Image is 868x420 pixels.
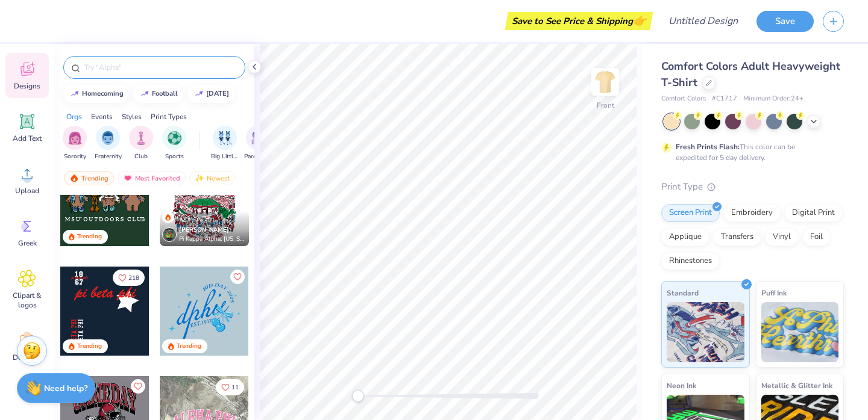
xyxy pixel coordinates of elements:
img: newest.gif [195,174,204,182]
div: Rhinestones [661,252,720,270]
div: Trending [177,342,201,351]
span: Parent's Weekend [244,152,272,161]
span: Fraternity [95,152,122,161]
span: [PERSON_NAME] [179,226,229,234]
img: Fraternity Image [101,131,115,145]
span: Puff Ink [761,286,787,299]
span: Pi Kappa Alpha, [US_STATE][GEOGRAPHIC_DATA] [179,235,244,244]
div: filter for Fraternity [95,126,122,161]
button: Like [230,270,245,284]
div: Transfers [713,228,761,246]
div: filter for Big Little Reveal [211,126,239,161]
div: Styles [122,111,142,122]
span: Comfort Colors [661,94,706,104]
img: trending.gif [69,174,79,182]
img: Front [593,70,617,94]
img: trend_line.gif [70,90,80,97]
span: Neon Ink [667,379,696,392]
div: homecoming [82,90,124,97]
button: filter button [129,126,153,161]
img: Sorority Image [68,131,82,145]
div: Applique [661,228,709,246]
img: Sports Image [168,131,181,145]
img: Big Little Reveal Image [218,131,231,145]
div: Trending [77,342,102,351]
div: Trending [64,171,114,185]
div: halloween [206,90,229,97]
span: Designs [14,81,40,91]
div: filter for Sports [162,126,186,161]
img: trend_line.gif [194,90,204,97]
img: Puff Ink [761,302,839,362]
span: Decorate [13,353,42,362]
div: Print Type [661,180,844,194]
span: 11 [231,384,239,391]
div: Screen Print [661,204,720,222]
span: Sports [165,152,184,161]
div: This color can be expedited for 5 day delivery. [676,141,824,163]
div: Newest [189,171,235,185]
span: Add Text [13,134,42,143]
div: Orgs [66,111,82,122]
div: filter for Sorority [63,126,87,161]
img: Parent's Weekend Image [251,131,265,145]
button: [DATE] [187,85,234,103]
span: Club [134,152,148,161]
div: filter for Club [129,126,153,161]
div: Trending [77,232,102,241]
strong: Need help? [44,383,87,394]
button: football [133,85,183,103]
div: football [152,90,178,97]
span: Metallic & Glitter Ink [761,379,832,392]
span: Upload [15,186,39,196]
span: 218 [128,275,139,281]
img: Standard [667,302,744,362]
button: filter button [95,126,122,161]
button: filter button [63,126,87,161]
span: 👉 [633,13,646,28]
div: Events [91,111,113,122]
span: Minimum Order: 24 + [743,94,804,104]
button: Like [113,270,145,286]
input: Untitled Design [659,9,747,33]
div: Print Types [151,111,187,122]
div: Accessibility label [352,390,364,402]
input: Try "Alpha" [83,61,237,73]
img: Club Image [134,131,148,145]
span: Sorority [64,152,86,161]
button: filter button [162,126,186,161]
button: Like [216,379,244,395]
div: Foil [802,228,831,246]
div: filter for Parent's Weekend [244,126,272,161]
img: trend_line.gif [140,90,149,97]
button: Save [756,11,814,32]
button: Like [131,379,145,394]
button: filter button [244,126,272,161]
span: Greek [18,238,37,248]
div: Front [597,100,614,111]
span: # C1717 [712,94,737,104]
div: Embroidery [723,204,781,222]
span: Big Little Reveal [211,152,239,161]
strong: Fresh Prints Flash: [676,142,740,152]
button: homecoming [63,85,129,103]
button: filter button [211,126,239,161]
span: Clipart & logos [7,291,47,310]
div: Save to See Price & Shipping [508,12,650,30]
img: most_fav.gif [123,174,133,182]
div: Digital Print [784,204,843,222]
span: Standard [667,286,699,299]
span: Comfort Colors Adult Heavyweight T-Shirt [661,59,840,90]
div: Vinyl [765,228,799,246]
div: Most Favorited [118,171,186,185]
